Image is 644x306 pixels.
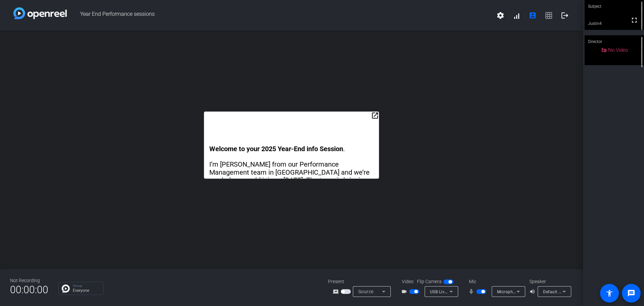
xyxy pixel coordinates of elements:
mat-icon: volume_up [529,288,537,296]
div: Present [328,278,395,285]
mat-icon: account_box [529,11,537,19]
span: Flip Camera [417,278,442,285]
mat-icon: fullscreen [630,16,638,24]
div: Not Recording [10,277,48,284]
div: Director [585,35,644,48]
div: Speaker [529,278,570,285]
span: Microphone (Samson G-Track Pro) [497,289,565,294]
mat-icon: message [627,289,635,297]
mat-icon: mic_none [468,288,476,296]
img: white-gradient.svg [13,7,67,19]
span: 00:00:00 [10,281,48,298]
img: Chat Icon [62,285,70,293]
span: Year End Performance sessions [67,7,492,24]
button: signal_cellular_alt [508,7,525,24]
span: Default - Speakers (Realtek(R) Audio) [543,289,615,294]
p: Group [73,284,100,288]
mat-icon: videocam_outline [401,288,409,296]
span: USB Live camera (0c45:6537) [430,289,488,294]
p: . [209,145,373,153]
span: Source [358,289,374,294]
span: No Video [608,47,628,53]
p: Everyone [73,289,100,293]
strong: Welcome to your 2025 Year-End info Session [209,145,343,153]
div: Mic [462,278,529,285]
mat-icon: screen_share_outline [333,288,341,296]
mat-icon: logout [561,11,569,19]
mat-icon: open_in_new [371,112,379,120]
span: Video [402,278,414,285]
mat-icon: settings [496,11,504,19]
mat-icon: accessibility [605,289,613,297]
p: I’m [PERSON_NAME] from our Performance Management team in [GEOGRAPHIC_DATA] and we’re so glad you... [209,161,373,216]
